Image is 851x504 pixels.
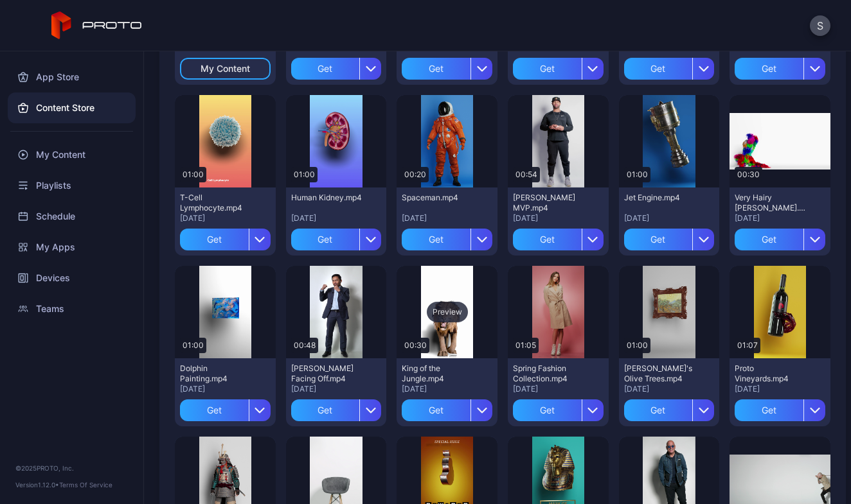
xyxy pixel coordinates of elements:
[15,481,59,489] span: Version 1.12.0 •
[402,213,492,223] div: [DATE]
[624,399,715,421] button: Get
[513,193,584,213] div: Albert Pujols MVP.mp4
[180,213,271,223] div: [DATE]
[180,193,251,213] div: T-Cell Lymphocyte.mp4
[402,229,470,250] div: Get
[291,58,382,80] button: Get
[180,399,271,421] button: Get
[735,363,805,384] div: Proto Vineyards.mp4
[402,399,470,421] div: Get
[624,399,693,421] div: Get
[180,363,251,384] div: Dolphin Painting.mp4
[735,58,825,80] button: Get
[624,193,695,203] div: Jet Engine.mp4
[513,58,604,80] button: Get
[291,384,382,394] div: [DATE]
[402,229,492,250] button: Get
[735,384,825,394] div: [DATE]
[180,229,271,250] button: Get
[8,92,136,123] a: Content Store
[291,213,382,223] div: [DATE]
[8,62,136,92] a: App Store
[402,399,492,421] button: Get
[8,232,136,263] a: My Apps
[201,64,250,74] div: My Content
[513,384,604,394] div: [DATE]
[735,213,825,223] div: [DATE]
[735,229,803,250] div: Get
[291,399,382,421] button: Get
[59,481,112,489] a: Terms Of Service
[735,229,825,250] button: Get
[735,58,803,80] div: Get
[624,363,695,384] div: Van Gogh's Olive Trees.mp4
[513,229,604,250] button: Get
[402,193,472,203] div: Spaceman.mp4
[8,201,136,232] a: Schedule
[8,139,136,170] a: My Content
[624,384,715,394] div: [DATE]
[402,58,470,80] div: Get
[291,229,360,250] div: Get
[8,293,136,324] a: Teams
[624,229,693,250] div: Get
[735,399,825,421] button: Get
[8,263,136,293] a: Devices
[402,384,492,394] div: [DATE]
[291,399,360,421] div: Get
[291,363,362,384] div: Manny Pacquiao Facing Off.mp4
[513,399,582,421] div: Get
[291,58,360,80] div: Get
[513,58,582,80] div: Get
[513,399,604,421] button: Get
[180,58,271,80] button: My Content
[624,213,715,223] div: [DATE]
[513,213,604,223] div: [DATE]
[427,302,468,322] div: Preview
[291,193,362,203] div: Human Kidney.mp4
[735,399,803,421] div: Get
[15,463,128,473] div: © 2025 PROTO, Inc.
[291,229,382,250] button: Get
[180,399,249,421] div: Get
[8,170,136,201] a: Playlists
[180,229,249,250] div: Get
[180,384,271,394] div: [DATE]
[624,229,715,250] button: Get
[810,15,830,36] button: S
[513,363,584,384] div: Spring Fashion Collection.mp4
[624,58,715,80] button: Get
[402,363,472,384] div: King of the Jungle.mp4
[624,58,693,80] div: Get
[402,58,492,80] button: Get
[735,193,805,213] div: Very Hairy Jerry.mp4
[513,229,582,250] div: Get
